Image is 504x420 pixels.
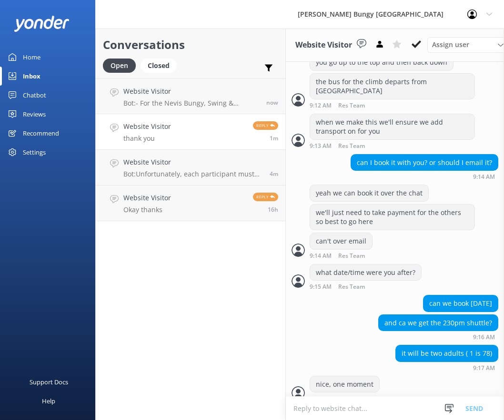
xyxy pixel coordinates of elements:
[310,54,453,70] div: you go up to the top and then back down
[123,86,259,97] h4: Website Visitor
[310,253,332,259] strong: 9:14 AM
[23,124,59,143] div: Recommend
[310,264,421,281] div: what date/time were you after?
[338,253,365,259] span: Res Team
[270,170,278,178] span: 09:17am 13-Aug-2025 (UTC +12:00) Pacific/Auckland
[123,170,262,178] p: Bot: Unfortunately, each participant must meet the minimum weight requirement individually to be ...
[96,150,285,186] a: Website VisitorBot:Unfortunately, each participant must meet the minimum weight requirement indiv...
[23,67,40,86] div: Inbox
[96,78,285,114] a: Website VisitorBot:- For the Nevis Bungy, Swing & Catapult, tourists can check in at the [GEOGRAP...
[432,39,469,50] span: Assign user
[473,174,495,180] strong: 9:14 AM
[23,48,40,67] div: Home
[338,103,365,109] span: Res Team
[473,365,495,371] strong: 9:17 AM
[266,98,278,107] span: 09:20am 13-Aug-2025 (UTC +12:00) Pacific/Auckland
[103,36,278,54] h2: Conversations
[310,102,475,109] div: 09:12am 13-Aug-2025 (UTC +12:00) Pacific/Auckland
[30,372,68,391] div: Support Docs
[96,114,285,150] a: Website Visitorthank youReply1m
[396,345,498,361] div: it will be two adults ( 1 is 78)
[96,186,285,221] a: Website VisitorOkay thanksReply16h
[473,334,495,340] strong: 9:16 AM
[310,205,474,230] div: we'll just need to take payment for the others so best to go here
[123,134,171,143] p: thank you
[379,315,498,331] div: and ca we get the 230pm shuttle?
[310,114,474,139] div: when we make this we'll ensure we add transport on for you
[378,333,498,340] div: 09:16am 13-Aug-2025 (UTC +12:00) Pacific/Auckland
[351,173,498,180] div: 09:14am 13-Aug-2025 (UTC +12:00) Pacific/Auckland
[423,295,498,312] div: can we book [DATE]
[23,105,46,124] div: Reviews
[310,74,474,99] div: the bus for the climb departs from [GEOGRAPHIC_DATA]
[123,193,171,203] h4: Website Visitor
[351,155,498,171] div: can I book it with you? or should I email it?
[141,60,181,70] a: Closed
[310,395,396,402] div: 09:18am 13-Aug-2025 (UTC +12:00) Pacific/Auckland
[123,205,171,214] p: Okay thanks
[338,284,365,290] span: Res Team
[310,143,332,149] strong: 9:13 AM
[395,364,498,371] div: 09:17am 13-Aug-2025 (UTC +12:00) Pacific/Auckland
[123,157,262,167] h4: Website Visitor
[295,39,352,51] h3: Website Visitor
[310,252,396,259] div: 09:14am 13-Aug-2025 (UTC +12:00) Pacific/Auckland
[310,284,332,290] strong: 9:15 AM
[310,185,428,201] div: yeah we can book it over the chat
[103,60,141,70] a: Open
[338,143,365,149] span: Res Team
[268,205,278,214] span: 05:00pm 12-Aug-2025 (UTC +12:00) Pacific/Auckland
[23,143,46,162] div: Settings
[310,142,475,149] div: 09:13am 13-Aug-2025 (UTC +12:00) Pacific/Auckland
[103,59,136,73] div: Open
[123,121,171,132] h4: Website Visitor
[310,376,379,392] div: nice, one moment
[23,86,46,105] div: Chatbot
[253,121,278,130] span: Reply
[253,193,278,201] span: Reply
[310,283,422,290] div: 09:15am 13-Aug-2025 (UTC +12:00) Pacific/Auckland
[123,99,259,107] p: Bot: - For the Nevis Bungy, Swing & Catapult, tourists can check in at the [GEOGRAPHIC_DATA], [ST...
[141,59,177,73] div: Closed
[14,16,69,31] img: yonder-white-logo.png
[310,103,332,109] strong: 9:12 AM
[310,233,372,249] div: can't over email
[270,134,278,142] span: 09:19am 13-Aug-2025 (UTC +12:00) Pacific/Auckland
[42,391,55,410] div: Help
